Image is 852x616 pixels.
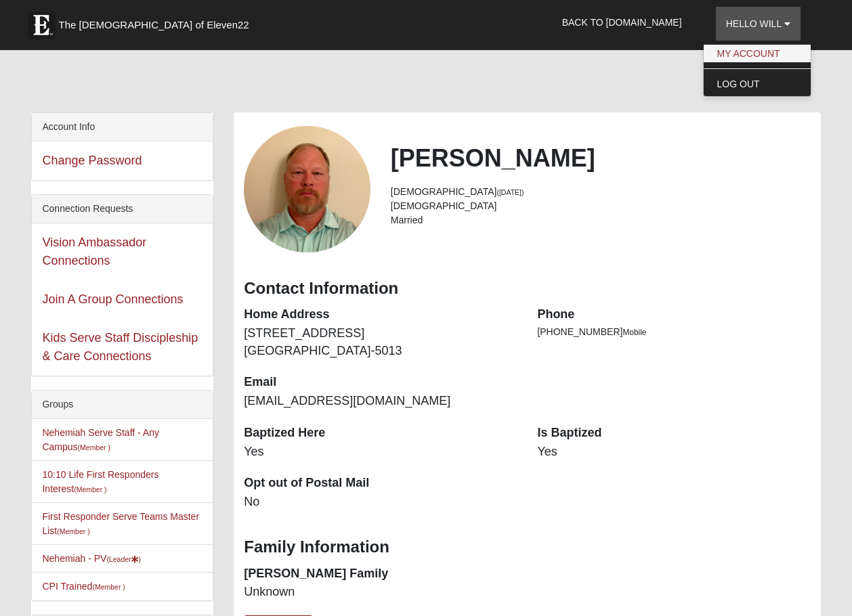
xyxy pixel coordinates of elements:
[537,443,810,461] dd: Yes
[28,12,55,39] img: Eleven22 logo
[42,154,142,167] a: Change Password
[244,279,810,299] h3: Contact Information
[21,5,292,39] a: The [DEMOGRAPHIC_DATA] of Eleven22
[244,306,517,324] dt: Home Address
[716,7,801,41] a: Hello Will
[391,213,811,227] li: Married
[244,374,517,391] dt: Email
[244,475,517,492] dt: Opt out of Postal Mail
[32,391,213,419] div: Groups
[244,424,517,442] dt: Baptized Here
[244,493,517,511] dd: No
[552,5,692,39] a: Back to [DOMAIN_NAME]
[42,581,125,592] a: CPI Trained(Member )
[726,18,782,29] span: Hello Will
[244,126,370,252] a: View Fullsize Photo
[32,113,213,141] div: Account Info
[42,236,146,267] a: Vision Ambassador Connections
[704,75,811,93] a: Log Out
[32,195,213,223] div: Connection Requests
[74,485,106,493] small: (Member )
[244,537,810,557] h3: Family Information
[391,144,811,173] h2: [PERSON_NAME]
[391,199,811,213] li: [DEMOGRAPHIC_DATA]
[537,424,810,442] dt: Is Baptized
[537,306,810,324] dt: Phone
[244,325,517,359] dd: [STREET_ADDRESS] [GEOGRAPHIC_DATA]-5013
[244,443,517,461] dd: Yes
[496,188,524,196] small: ([DATE])
[78,443,110,452] small: (Member )
[42,469,158,494] a: 10:10 Life First Responders Interest(Member )
[57,527,89,535] small: (Member )
[244,565,517,583] dt: [PERSON_NAME] Family
[537,325,810,339] li: [PHONE_NUMBER]
[244,584,517,601] dd: Unknown
[622,328,646,337] span: Mobile
[42,511,199,536] a: First Responder Serve Teams Master List(Member )
[391,185,811,199] li: [DEMOGRAPHIC_DATA]
[42,331,198,363] a: Kids Serve Staff Discipleship & Care Connections
[58,18,249,32] span: The [DEMOGRAPHIC_DATA] of Eleven22
[42,292,183,306] a: Join A Group Connections
[92,583,125,591] small: (Member )
[42,427,159,452] a: Nehemiah Serve Staff - Any Campus(Member )
[106,555,141,563] small: (Leader )
[244,393,517,410] dd: [EMAIL_ADDRESS][DOMAIN_NAME]
[704,45,811,62] a: My Account
[42,553,141,564] a: Nehemiah - PV(Leader)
